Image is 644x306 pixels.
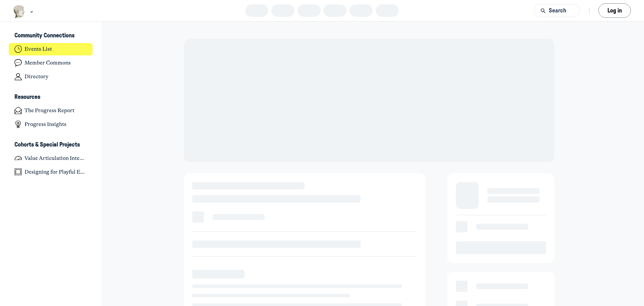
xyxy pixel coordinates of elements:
h3: Resources [14,94,40,101]
a: Directory [9,71,93,83]
a: Designing for Playful Engagement [9,166,93,178]
h4: Events List [24,46,52,52]
button: Museums as Progress logo [13,4,35,19]
h4: Value Articulation Intensive (Cultural Leadership Lab) [24,155,87,162]
button: Search [534,4,580,17]
h4: Member Commons [24,59,71,66]
a: The Progress Report [9,104,93,117]
a: Events List [9,43,93,55]
h4: Directory [24,73,48,80]
a: Member Commons [9,57,93,69]
a: Progress Insights [9,118,93,131]
button: Community ConnectionsCollapse space [9,30,93,42]
h4: Progress Insights [24,121,66,128]
button: ResourcesCollapse space [9,92,93,103]
h4: The Progress Report [24,107,74,114]
button: Log in [598,3,631,18]
a: Value Articulation Intensive (Cultural Leadership Lab) [9,152,93,164]
h3: Community Connections [14,32,74,39]
img: Museums as Progress logo [13,5,25,18]
h4: Designing for Playful Engagement [24,169,87,175]
button: Cohorts & Special ProjectsCollapse space [9,139,93,150]
h3: Cohorts & Special Projects [14,141,80,148]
